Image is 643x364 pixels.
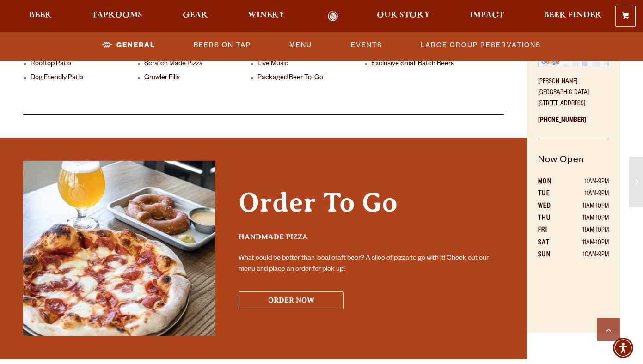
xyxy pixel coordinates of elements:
[470,12,504,19] span: Impact
[538,176,562,188] th: MON
[190,35,255,56] a: Beers On Tap
[562,176,609,188] td: 11AM-9PM
[31,74,139,83] li: Dog Friendly Patio
[98,35,159,56] a: General
[239,291,344,309] button: Order Now
[242,11,291,22] a: Winery
[23,161,215,336] img: Internal Promo Images
[613,338,633,358] div: Accessibility Menu
[371,60,480,69] li: Exclusive Small Batch Beers
[371,11,436,22] a: Our Story
[538,237,562,249] th: SAT
[257,74,366,83] li: Packaged Beer To-Go
[538,201,562,213] th: WED
[257,60,366,69] li: Live Music
[538,11,608,22] a: Beer Finder
[538,61,609,69] a: Find on Google Maps (opens in a new window)
[538,153,609,176] h5: Now Open
[144,60,253,69] li: Scratch Made Pizza
[239,187,504,228] h2: Order To Go
[538,188,562,200] th: TUE
[562,201,609,213] td: 11AM-10PM
[248,12,285,19] span: Winery
[31,60,139,69] li: Rooftop Patio
[239,253,504,275] p: What could be better than local craft beer? A slice of pizza to go with it! Check out our menu an...
[286,35,316,56] a: Menu
[23,11,58,22] a: Beer
[86,11,148,22] a: Taprooms
[239,232,504,249] h3: Handmade Pizza
[597,318,620,341] a: Scroll to top
[538,225,562,237] th: FRI
[464,11,510,22] a: Impact
[92,12,142,19] span: Taprooms
[177,11,214,22] a: Gear
[562,213,609,225] td: 11AM-10PM
[562,249,609,261] td: 10AM-9PM
[562,237,609,249] td: 11AM-10PM
[562,225,609,237] td: 11AM-10PM
[144,74,253,83] li: Growler Fills
[538,71,609,110] p: [PERSON_NAME][GEOGRAPHIC_DATA] [STREET_ADDRESS]
[316,11,350,22] a: Odell Home
[347,35,386,56] a: Events
[377,12,430,19] span: Our Story
[538,110,609,138] p: [PHONE_NUMBER]
[538,249,562,261] th: SUN
[183,12,208,19] span: Gear
[562,188,609,200] td: 11AM-9PM
[544,12,602,19] span: Beer Finder
[29,12,52,19] span: Beer
[538,213,562,225] th: THU
[417,35,545,56] a: Large Group Reservations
